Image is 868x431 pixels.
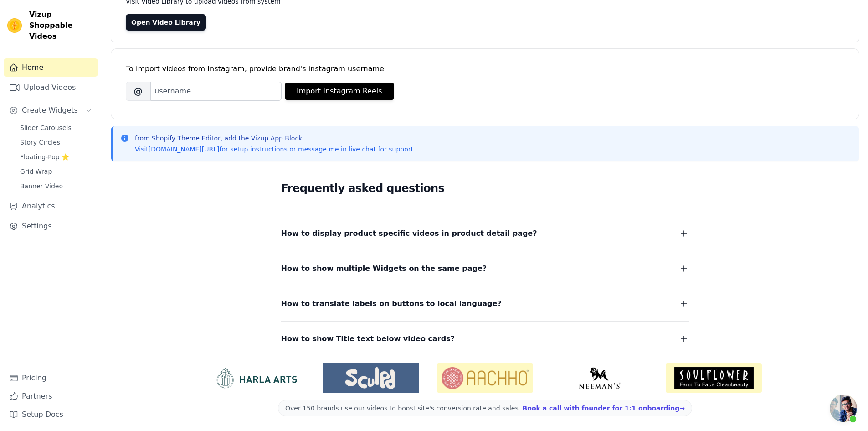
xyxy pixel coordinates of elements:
[20,138,60,147] span: Story Circles
[281,332,689,345] button: How to show Title text below video cards?
[4,217,98,235] a: Settings
[126,63,844,74] div: To import videos from Instagram, provide brand's instagram username
[4,101,98,119] button: Create Widgets
[281,179,689,197] h2: Frequently asked questions
[281,227,537,240] span: How to display product specific videos in product detail page?
[20,123,72,132] span: Slider Carousels
[15,136,98,149] a: Story Circles
[4,387,98,405] a: Partners
[15,121,98,134] a: Slider Carousels
[281,262,487,275] span: How to show multiple Widgets on the same page?
[4,405,98,424] a: Setup Docs
[666,363,762,393] img: Soulflower
[135,145,415,154] p: Visit for setup instructions or message me in live chat for support.
[281,297,502,310] span: How to translate labels on buttons to local language?
[135,134,415,143] p: from Shopify Theme Editor, add the Vizup App Block
[285,83,394,100] button: Import Instagram Reels
[20,152,69,161] span: Floating-Pop ⭐
[7,18,22,33] img: Vizup
[20,167,52,176] span: Grid Wrap
[4,197,98,215] a: Analytics
[281,262,689,275] button: How to show multiple Widgets on the same page?
[323,367,419,389] img: Sculpd US
[126,14,206,31] a: Open Video Library
[149,145,220,153] a: [DOMAIN_NAME][URL]
[830,395,857,422] div: Open chat
[4,78,98,97] a: Upload Videos
[523,405,685,412] a: Book a call with founder for 1:1 onboarding
[29,9,94,42] span: Vizup Shoppable Videos
[4,58,98,77] a: Home
[4,369,98,387] a: Pricing
[20,182,63,191] span: Banner Video
[150,82,282,101] input: username
[22,105,78,116] span: Create Widgets
[208,367,304,389] img: HarlaArts
[15,151,98,163] a: Floating-Pop ⭐
[551,367,647,389] img: Neeman's
[15,180,98,192] a: Banner Video
[281,332,455,345] span: How to show Title text below video cards?
[281,297,689,310] button: How to translate labels on buttons to local language?
[281,227,689,240] button: How to display product specific videos in product detail page?
[126,82,150,101] span: @
[437,363,533,393] img: Aachho
[15,165,98,178] a: Grid Wrap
